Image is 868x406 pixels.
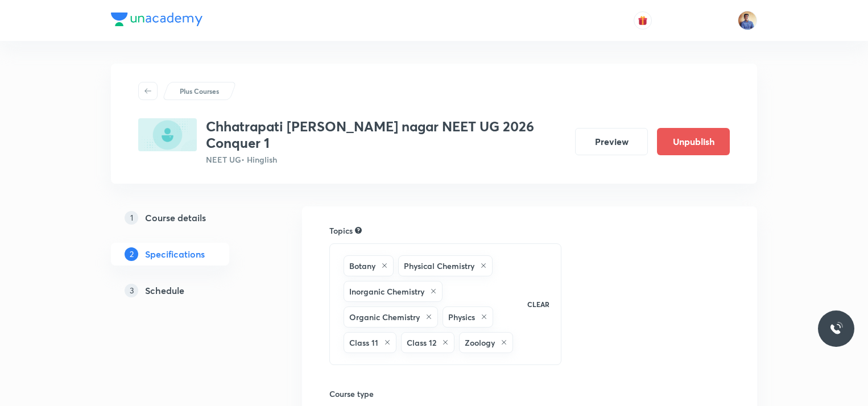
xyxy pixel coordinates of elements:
[657,128,730,155] button: Unpublish
[465,337,495,349] h6: Zoology
[125,211,138,225] p: 1
[638,15,648,26] img: avatar
[111,13,202,29] a: Company Logo
[634,11,652,30] button: avatar
[329,388,561,400] h6: Course type
[180,86,219,96] p: Plus Courses
[145,247,205,261] h5: Specifications
[206,154,566,165] p: NEET UG • Hinglish
[829,322,843,335] img: ttu
[329,225,353,237] h6: Topics
[349,260,375,272] h6: Botany
[527,299,549,309] p: CLEAR
[448,311,475,323] h6: Physics
[125,247,138,261] p: 2
[206,118,566,151] h3: Chhatrapati [PERSON_NAME] nagar NEET UG 2026 Conquer 1
[349,337,378,349] h6: Class 11
[138,118,197,151] img: 63FDB374-0A13-4293-8F88-EF0A9BA56DEC_plus.png
[125,284,138,297] p: 3
[407,337,436,349] h6: Class 12
[404,260,474,272] h6: Physical Chemistry
[575,128,648,155] button: Preview
[111,13,202,26] img: Company Logo
[145,284,184,297] h5: Schedule
[111,279,266,302] a: 3Schedule
[349,285,424,297] h6: Inorganic Chemistry
[738,11,757,30] img: Bhushan BM
[145,211,206,225] h5: Course details
[111,206,266,229] a: 1Course details
[355,225,362,235] div: Search for topics
[349,311,420,323] h6: Organic Chemistry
